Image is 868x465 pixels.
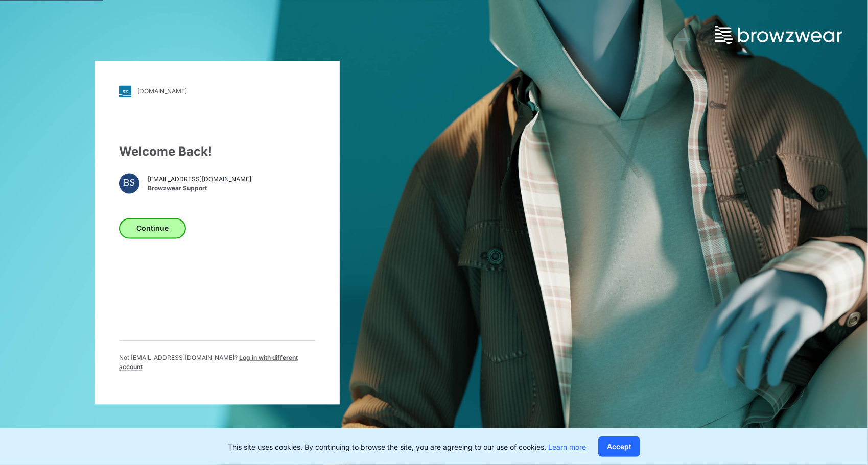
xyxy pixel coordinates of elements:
[119,142,315,161] div: Welcome Back!
[148,184,251,193] span: Browzwear Support
[228,442,586,452] p: This site uses cookies. By continuing to browse the site, you are agreeing to our use of cookies.
[548,443,586,451] a: Learn more
[119,85,131,97] img: svg+xml;base64,PHN2ZyB3aWR0aD0iMjgiIGhlaWdodD0iMjgiIHZpZXdCb3g9IjAgMCAyOCAyOCIgZmlsbD0ibm9uZSIgeG...
[715,26,842,44] img: browzwear-logo.73288ffb.svg
[119,173,139,193] div: BS
[137,88,187,95] div: [DOMAIN_NAME]
[598,436,640,457] button: Accept
[119,353,315,372] p: Not [EMAIL_ADDRESS][DOMAIN_NAME] ?
[148,175,251,184] span: [EMAIL_ADDRESS][DOMAIN_NAME]
[119,218,186,238] button: Continue
[119,85,315,97] a: [DOMAIN_NAME]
